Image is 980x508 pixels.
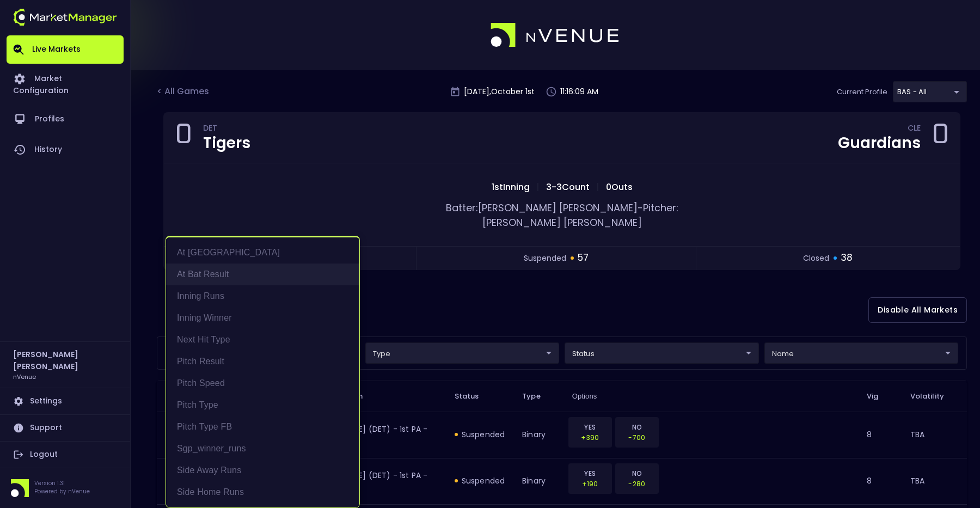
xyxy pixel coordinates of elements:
[166,307,359,329] li: Inning Winner
[166,285,359,307] li: Inning Runs
[166,416,359,438] li: Pitch Type FB
[166,329,359,351] li: Next Hit Type
[166,264,359,285] li: At Bat Result
[166,372,359,394] li: Pitch Speed
[166,242,359,264] li: At [GEOGRAPHIC_DATA]
[166,460,359,481] li: Side Away Runs
[166,438,359,460] li: sgp_winner_runs
[166,351,359,372] li: Pitch Result
[166,481,359,503] li: Side Home Runs
[166,394,359,416] li: Pitch Type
